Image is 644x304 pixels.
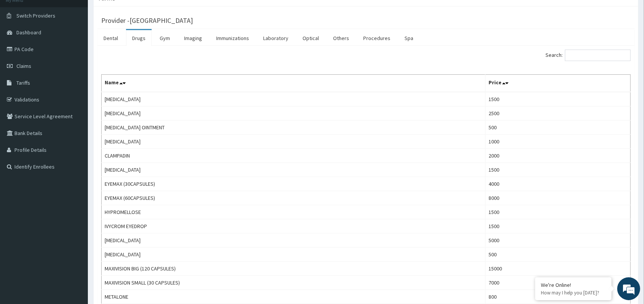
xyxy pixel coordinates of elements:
[327,30,355,46] a: Others
[102,92,485,106] td: [MEDICAL_DATA]
[102,290,485,304] td: METALONE
[541,290,606,296] p: How may I help you today?
[16,63,31,69] span: Claims
[485,163,630,177] td: 1500
[545,50,631,61] label: Search:
[485,92,630,106] td: 1500
[178,30,208,46] a: Imaging
[485,121,630,135] td: 500
[296,30,325,46] a: Optical
[102,248,485,262] td: [MEDICAL_DATA]
[485,177,630,191] td: 4000
[102,233,485,248] td: [MEDICAL_DATA]
[257,30,294,46] a: Laboratory
[485,219,630,233] td: 1500
[16,12,55,19] span: Switch Providers
[44,96,105,173] span: We're online!
[398,30,419,46] a: Spa
[102,276,485,290] td: MAXIVISION SMALL (30 CAPSULES)
[102,163,485,177] td: [MEDICAL_DATA]
[485,290,630,304] td: 800
[102,262,485,276] td: MAXIVISION BIG (120 CAPSULES)
[541,281,606,288] div: We're Online!
[154,30,176,46] a: Gym
[126,30,152,46] a: Drugs
[210,30,255,46] a: Immunizations
[102,219,485,233] td: IVYCROM EYEDROP
[485,106,630,121] td: 2500
[485,233,630,248] td: 5000
[102,149,485,163] td: CLAMPADIN
[40,43,128,53] div: Chat with us now
[4,208,146,235] textarea: Type your message and hit 'Enter'
[102,106,485,121] td: [MEDICAL_DATA]
[102,135,485,149] td: [MEDICAL_DATA]
[485,248,630,262] td: 500
[102,191,485,205] td: EYEMAX (60CAPSULES)
[565,50,631,61] input: Search:
[485,135,630,149] td: 1000
[485,276,630,290] td: 7000
[16,29,41,36] span: Dashboard
[16,79,30,86] span: Tariffs
[485,262,630,276] td: 15000
[102,121,485,135] td: [MEDICAL_DATA] OINTMENT
[102,205,485,219] td: HYPROMELLOSE
[485,205,630,219] td: 1500
[485,191,630,205] td: 8000
[102,75,485,92] th: Name
[102,177,485,191] td: EYEMAX (30CAPSULES)
[485,75,630,92] th: Price
[14,38,31,57] img: d_794563401_company_1708531726252_794563401
[101,17,193,24] h3: Provider - [GEOGRAPHIC_DATA]
[357,30,396,46] a: Procedures
[125,4,144,22] div: Minimize live chat window
[97,30,124,46] a: Dental
[485,149,630,163] td: 2000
